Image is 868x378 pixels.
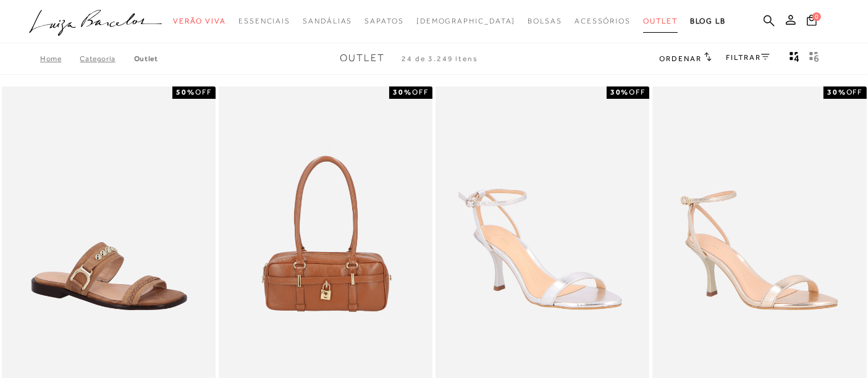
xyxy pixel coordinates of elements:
[727,53,770,62] a: FILTRAR
[827,88,846,96] strong: 30%
[528,17,562,25] span: Bolsas
[412,88,429,96] span: OFF
[846,88,863,96] span: OFF
[659,54,701,63] span: Ordenar
[40,54,80,63] a: Home
[80,54,133,63] a: Categoria
[643,17,678,25] span: Outlet
[528,10,562,33] a: categoryNavScreenReaderText
[690,17,726,25] span: BLOG LB
[238,17,290,25] span: Essenciais
[643,10,678,33] a: categoryNavScreenReaderText
[303,17,352,25] span: Sandálias
[340,52,385,64] span: Outlet
[416,17,516,25] span: [DEMOGRAPHIC_DATA]
[610,88,630,96] strong: 30%
[173,17,226,25] span: Verão Viva
[238,10,290,33] a: categoryNavScreenReaderText
[303,10,352,33] a: categoryNavScreenReaderText
[786,51,803,67] button: Mostrar 4 produtos por linha
[134,54,158,63] a: Outlet
[806,51,823,67] button: gridText6Desc
[416,10,516,33] a: noSubCategoriesText
[364,10,403,33] a: categoryNavScreenReaderText
[803,14,820,30] button: 0
[402,54,478,63] span: 24 de 3.249 itens
[690,10,726,33] a: BLOG LB
[176,88,195,96] strong: 50%
[173,10,226,33] a: categoryNavScreenReaderText
[393,88,412,96] strong: 30%
[195,88,212,96] span: OFF
[629,88,646,96] span: OFF
[575,10,631,33] a: categoryNavScreenReaderText
[364,17,403,25] span: Sapatos
[575,17,631,25] span: Acessórios
[812,12,821,21] span: 0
